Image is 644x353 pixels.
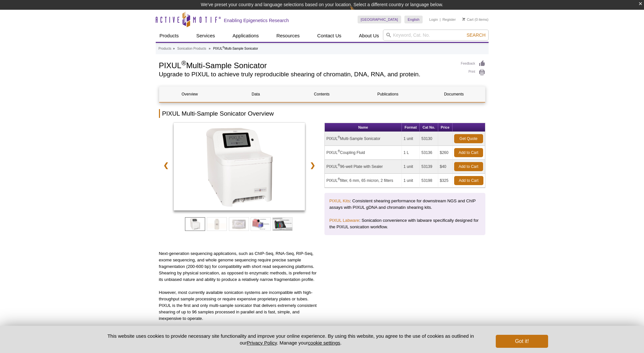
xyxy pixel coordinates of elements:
[272,30,304,42] a: Resources
[313,30,345,42] a: Contact Us
[159,60,454,70] h1: PIXUL Multi-Sample Sonicator
[338,163,340,167] sup: ®
[159,250,320,283] p: Next-generation sequencing applications, such as ChIP-Seq, RNA-Seq, RIP-Seq, exome sequencing, an...
[177,46,206,52] a: Sonication Products
[355,30,383,42] a: About Us
[454,134,483,143] a: Get Quote
[159,46,171,52] a: Products
[338,177,340,181] sup: ®
[159,289,320,322] p: However, most currently available sonication systems are incompatible with high-throughput sample...
[438,146,453,160] td: $260
[324,250,485,341] iframe: Watch the PIXUL video
[402,132,420,146] td: 1 unit
[496,335,548,348] button: Got it!
[420,123,438,132] th: Cat No.
[325,146,402,160] td: PIXUL Coupling Fluid
[383,30,489,41] input: Keyword, Cat. No.
[402,123,420,132] th: Format
[454,148,483,157] a: Add to Cart
[329,218,359,223] a: PIXUL Labware
[306,158,320,173] a: ❯
[423,86,484,102] a: Documents
[440,16,441,23] li: |
[325,174,402,188] td: PIXUL filter, 6 mm, 65 micron, 2 filters
[350,5,367,20] img: Change Here
[173,47,175,50] li: »
[174,123,305,210] img: PIXUL Multi-Sample Sonicator
[358,16,401,23] a: [GEOGRAPHIC_DATA]
[174,123,305,212] a: PIXUL Multi-Sample Sonicator
[222,46,224,49] sup: ®
[420,146,438,160] td: 53136
[329,198,350,203] a: PIXUL Kits
[465,32,487,38] button: Search
[454,162,483,171] a: Add to Cart
[438,123,453,132] th: Price
[438,160,453,174] td: $40
[462,18,465,21] img: Your Cart
[159,158,173,173] a: ❮
[156,30,183,42] a: Products
[209,47,211,50] li: »
[291,86,352,102] a: Contents
[402,146,420,160] td: 1 L
[96,333,485,346] p: This website uses cookies to provide necessary site functionality and improve your online experie...
[338,149,340,153] sup: ®
[308,340,340,346] button: cookie settings
[429,17,438,22] a: Login
[420,160,438,174] td: 53139
[213,47,258,50] li: PIXUL Multi-Sample Sonicator
[462,17,474,22] a: Cart
[420,174,438,188] td: 53198
[357,86,418,102] a: Publications
[229,30,263,42] a: Applications
[181,59,186,67] sup: ®
[338,135,340,139] sup: ®
[325,132,402,146] td: PIXUL Multi-Sample Sonicator
[461,60,485,67] a: Feedback
[454,176,483,185] a: Add to Cart
[224,18,289,23] h2: Enabling Epigenetics Research
[420,132,438,146] td: 53130
[329,198,480,211] p: : Consistent shearing performance for downstream NGS and ChIP assays with PIXUL gDNA and chromati...
[325,123,402,132] th: Name
[247,340,277,346] a: Privacy Policy
[467,32,485,38] span: Search
[159,71,454,77] h2: Upgrade to PIXUL to achieve truly reproducible shearing of chromatin, DNA, RNA, and protein.
[402,160,420,174] td: 1 unit
[461,69,485,76] a: Print
[225,86,286,102] a: Data
[159,86,220,102] a: Overview
[402,174,420,188] td: 1 unit
[438,174,453,188] td: $325
[159,109,485,118] h2: PIXUL Multi-Sample Sonicator Overview
[442,17,456,22] a: Register
[325,160,402,174] td: PIXUL 96-well Plate with Sealer
[404,16,423,23] a: English
[462,16,489,23] li: (0 items)
[329,217,480,230] p: : Sonication convenience with labware specifically designed for the PIXUL sonication workflow.
[192,30,219,42] a: Services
